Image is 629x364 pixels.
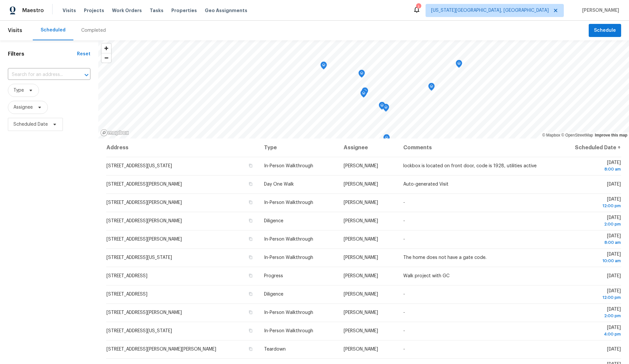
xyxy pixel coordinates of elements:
th: Address [106,138,259,157]
span: Day One Walk [264,182,294,187]
span: Projects [84,7,104,14]
span: [STREET_ADDRESS][PERSON_NAME] [106,237,182,242]
span: [STREET_ADDRESS][PERSON_NAME] [106,219,182,223]
div: 12:00 pm [558,294,621,301]
span: [DATE] [607,274,621,278]
span: - [403,200,405,205]
button: Copy Address [248,218,254,224]
span: [DATE] [558,325,621,337]
span: Work Orders [112,7,142,14]
canvas: Map [98,40,629,138]
div: 10:00 am [558,258,621,264]
span: [PERSON_NAME] [344,182,378,187]
div: Completed [81,27,106,34]
span: In-Person Walkthrough [264,255,313,260]
span: Walk project with GC [403,274,449,278]
span: lockbox is located on front door, code is 1928, utilities active [403,164,537,168]
h1: Filters [8,51,77,57]
span: [DATE] [558,234,621,246]
span: [DATE] [558,215,621,227]
div: Map marker [358,70,365,80]
div: 4:00 pm [558,331,621,337]
div: Map marker [456,60,462,70]
button: Copy Address [248,291,254,297]
div: Map marker [428,83,435,93]
span: [PERSON_NAME] [344,274,378,278]
span: [US_STATE][GEOGRAPHIC_DATA], [GEOGRAPHIC_DATA] [431,7,549,14]
span: Schedule [594,27,616,35]
span: - [403,292,405,297]
span: In-Person Walkthrough [264,310,313,315]
span: [PERSON_NAME] [344,219,378,223]
span: [STREET_ADDRESS] [106,274,147,278]
th: Assignee [338,138,398,157]
button: Copy Address [248,346,254,352]
button: Zoom in [102,44,111,53]
span: Type [13,87,24,94]
span: [PERSON_NAME] [344,329,378,333]
button: Copy Address [248,328,254,334]
span: [PERSON_NAME] [344,164,378,168]
span: [STREET_ADDRESS][PERSON_NAME][PERSON_NAME] [106,347,216,352]
div: 12:00 pm [558,203,621,209]
span: [PERSON_NAME] [344,255,378,260]
span: Scheduled Date [13,121,48,128]
button: Copy Address [248,254,254,260]
div: 1 [416,4,421,10]
span: In-Person Walkthrough [264,164,313,168]
span: [STREET_ADDRESS][US_STATE] [106,255,172,260]
span: - [403,310,405,315]
span: [DATE] [558,307,621,319]
th: Type [259,138,338,157]
span: [DATE] [607,182,621,187]
span: Progress [264,274,283,278]
span: Zoom out [102,53,111,63]
div: Map marker [362,87,368,98]
span: Visits [8,23,22,38]
button: Copy Address [248,273,254,279]
div: 2:00 pm [558,221,621,227]
button: Schedule [589,24,621,37]
span: [STREET_ADDRESS][PERSON_NAME] [106,200,182,205]
div: 8:00 am [558,166,621,173]
div: 8:00 am [558,239,621,246]
span: Diligence [264,219,283,223]
div: Reset [77,51,90,57]
th: Comments [398,138,553,157]
a: OpenStreetMap [561,133,593,137]
span: Geo Assignments [205,7,247,14]
button: Zoom out [102,53,111,63]
button: Copy Address [248,309,254,315]
span: [STREET_ADDRESS] [106,292,147,297]
span: In-Person Walkthrough [264,237,313,242]
span: [PERSON_NAME] [344,200,378,205]
span: Tasks [150,8,163,13]
span: [STREET_ADDRESS][US_STATE] [106,329,172,333]
div: Scheduled [41,27,66,33]
span: Teardown [264,347,286,352]
span: The home does not have a gate code. [403,255,486,260]
button: Copy Address [248,163,254,169]
span: In-Person Walkthrough [264,200,313,205]
span: [PERSON_NAME] [580,7,619,14]
a: Mapbox homepage [100,129,129,136]
input: Search for an address... [8,70,72,80]
button: Copy Address [248,181,254,187]
div: 2:00 pm [558,313,621,319]
div: Map marker [360,90,367,100]
span: [DATE] [558,197,621,209]
div: Map marker [379,102,385,112]
button: Open [82,70,91,80]
span: - [403,219,405,223]
span: In-Person Walkthrough [264,329,313,333]
span: [STREET_ADDRESS][PERSON_NAME] [106,310,182,315]
span: Properties [171,7,197,14]
span: Maestro [22,7,44,14]
button: Copy Address [248,236,254,242]
span: [DATE] [607,347,621,352]
span: [STREET_ADDRESS][PERSON_NAME] [106,182,182,187]
span: - [403,347,405,352]
span: [PERSON_NAME] [344,237,378,242]
span: [PERSON_NAME] [344,347,378,352]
